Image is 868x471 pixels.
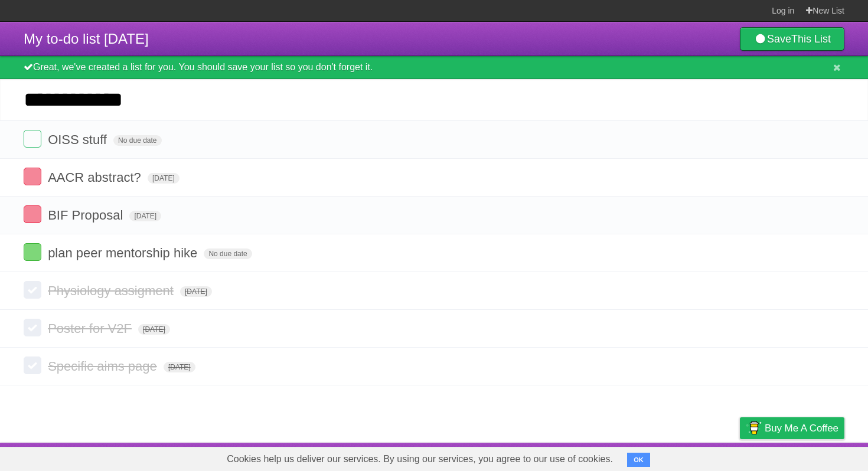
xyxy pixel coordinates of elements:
span: Physiology assigment [48,283,177,298]
label: Done [24,205,41,223]
span: Poster for V2F [48,321,135,336]
span: plan peer mentorship hike [48,246,200,260]
span: [DATE] [180,286,212,297]
span: Buy me a coffee [765,418,838,439]
a: Terms [684,446,710,468]
label: Done [24,168,41,185]
span: No due date [204,248,252,259]
label: Done [24,319,41,336]
label: Done [24,281,41,299]
span: [DATE] [164,362,195,372]
span: OISS stuff [48,132,110,147]
label: Done [24,130,41,148]
a: SaveThis List [740,27,844,51]
span: [DATE] [129,211,161,221]
span: Specific aims page [48,359,160,374]
span: My to-do list [DATE] [24,31,149,47]
span: BIF Proposal [48,208,126,223]
a: Buy me a coffee [740,417,844,439]
a: Privacy [725,446,755,468]
a: Developers [622,446,670,468]
button: OK [627,453,650,467]
span: No due date [113,135,161,146]
a: Suggest a feature [770,446,844,468]
span: AACR abstract? [48,170,144,185]
a: About [583,446,608,468]
label: Done [24,243,41,261]
span: [DATE] [138,324,170,335]
img: Buy me a coffee [746,418,762,438]
span: Cookies help us deliver our services. By using our services, you agree to our use of cookies. [215,447,625,471]
b: This List [791,33,831,45]
span: [DATE] [148,173,180,184]
label: Done [24,356,41,374]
